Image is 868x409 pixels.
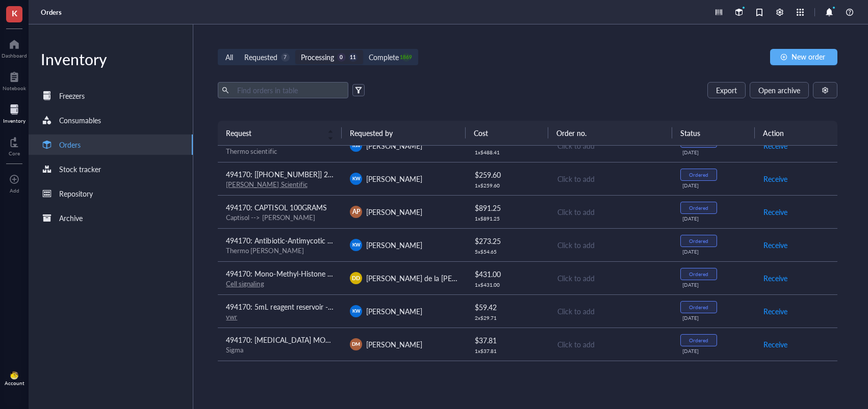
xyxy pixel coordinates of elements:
[557,339,664,350] div: Click to add
[352,308,360,315] span: KW
[226,136,343,146] span: 494170: ClipTip 384 125 Filter Sterile
[548,129,672,162] td: Click to add
[226,279,264,288] a: Cell signaling
[233,83,344,98] input: Find orders in table
[672,121,755,145] th: Status
[29,159,193,179] a: Stock tracker
[763,339,787,350] span: Receive
[475,348,540,354] div: 1 x $ 37.81
[366,273,497,283] span: [PERSON_NAME] de la [PERSON_NAME]
[763,138,788,154] button: Receive
[689,337,708,343] div: Ordered
[349,53,358,62] div: 11
[557,272,664,284] div: Click to add
[763,303,788,319] button: Receive
[763,171,788,187] button: Receive
[763,336,788,352] button: Receive
[226,127,321,139] span: Request
[218,49,418,65] div: segmented control
[3,69,26,91] a: Notebook
[226,147,334,156] div: Thermo scientific
[763,173,787,184] span: Receive
[337,53,346,62] div: 0
[2,36,27,59] a: Dashboard
[682,215,747,222] div: [DATE]
[10,187,19,194] div: Add
[59,115,101,126] div: Consumables
[226,345,334,355] div: Sigma
[366,306,422,316] span: [PERSON_NAME]
[755,121,837,145] th: Action
[689,238,708,244] div: Ordered
[763,237,788,253] button: Receive
[226,235,348,246] span: 494170: Antibiotic-Antimycotic (100X)
[763,140,787,151] span: Receive
[682,282,747,288] div: [DATE]
[59,188,93,199] div: Repository
[707,82,746,98] button: Export
[366,207,422,217] span: [PERSON_NAME]
[352,274,360,282] span: DD
[3,101,25,124] a: Inventory
[548,228,672,261] td: Click to add
[689,271,708,277] div: Ordered
[557,173,664,184] div: Click to add
[770,49,837,65] button: New order
[226,312,237,321] a: vwr
[5,380,24,386] div: Account
[682,249,747,255] div: [DATE]
[475,202,540,213] div: $ 891.25
[366,141,422,151] span: [PERSON_NAME]
[29,49,193,69] div: Inventory
[9,134,20,156] a: Core
[301,51,334,63] div: Processing
[366,240,422,250] span: [PERSON_NAME]
[763,206,787,217] span: Receive
[763,239,787,251] span: Receive
[59,90,85,101] div: Freezers
[29,208,193,228] a: Archive
[366,174,422,184] span: [PERSON_NAME]
[226,246,334,255] div: Thermo [PERSON_NAME]
[10,371,18,379] img: da48f3c6-a43e-4a2d-aade-5eac0d93827f.jpeg
[366,339,422,349] span: [PERSON_NAME]
[225,51,233,63] div: All
[226,202,326,212] span: 494170: CAPTISOL 100GRAMS
[29,134,193,155] a: Orders
[548,121,672,145] th: Order no.
[750,82,809,98] button: Open archive
[3,85,26,91] div: Notebook
[352,142,360,149] span: KW
[475,235,540,247] div: $ 273.25
[548,195,672,228] td: Click to add
[682,315,747,321] div: [DATE]
[226,302,456,312] span: 494170: 5mL reagent reservoir - individually wrapped, sterile (pack of 50)
[352,207,360,216] span: AP
[475,182,540,188] div: 1 x $ 259.60
[218,121,342,145] th: Request
[59,212,83,224] div: Archive
[763,270,788,286] button: Receive
[475,282,540,288] div: 1 x $ 431.00
[59,139,81,150] div: Orders
[352,340,360,347] span: DM
[475,268,540,280] div: $ 431.00
[342,121,466,145] th: Requested by
[689,205,708,211] div: Ordered
[402,53,411,62] div: 1869
[548,328,672,361] td: Click to add
[41,8,64,17] a: Orders
[244,51,277,63] div: Requested
[548,294,672,328] td: Click to add
[59,163,101,175] div: Stock tracker
[466,121,548,145] th: Cost
[548,261,672,294] td: Click to add
[763,306,787,317] span: Receive
[3,118,25,124] div: Inventory
[12,7,17,19] span: K
[475,315,540,321] div: 2 x $ 29.71
[226,213,334,222] div: Captisol --> [PERSON_NAME]
[682,182,747,188] div: [DATE]
[689,172,708,178] div: Ordered
[29,110,193,130] a: Consumables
